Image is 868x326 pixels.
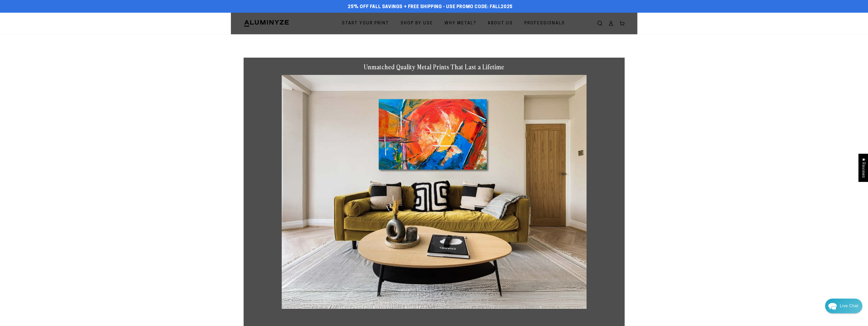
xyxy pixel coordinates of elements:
span: Professionals [524,20,565,27]
a: Shop By Use [397,17,437,30]
div: Contact Us Directly [840,299,858,313]
a: Why Metal? [441,17,480,30]
h1: Metal Prints [244,34,625,47]
h1: Unmatched Quality Metal Prints That Last a Lifetime [282,63,587,71]
a: Start Your Print [338,17,393,30]
span: Start Your Print [342,20,389,27]
span: 25% off FALL Savings + Free Shipping - Use Promo Code: FALL2025 [348,4,513,10]
div: Click to open Judge.me floating reviews tab [858,154,868,182]
summary: Search our site [594,18,605,29]
div: Chat widget toggle [825,299,862,313]
img: Aluminyze [244,20,289,27]
span: Shop By Use [401,20,433,27]
span: About Us [488,20,513,27]
a: About Us [484,17,517,30]
a: Professionals [520,17,569,30]
span: Why Metal? [445,20,476,27]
